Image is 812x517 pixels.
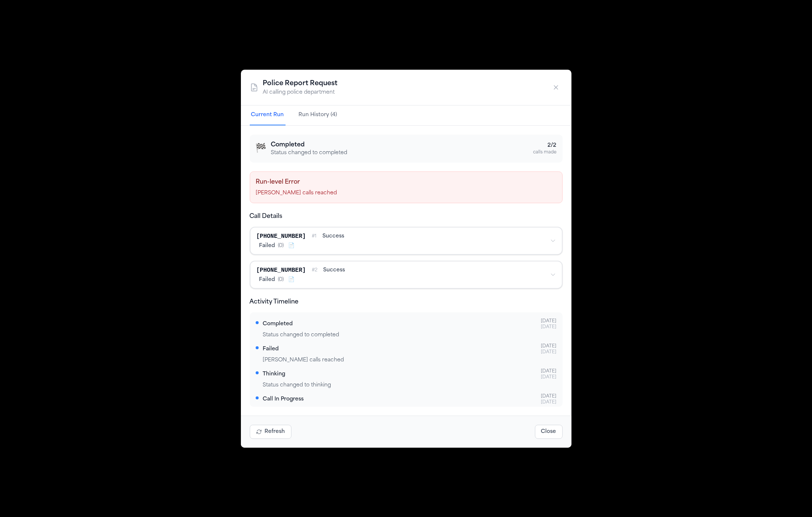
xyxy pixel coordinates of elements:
[312,267,317,273] span: # 2
[263,346,279,353] div: Failed
[250,212,563,221] h4: Call Details
[541,318,557,324] span: [DATE]
[312,233,317,239] span: # 1
[250,261,562,288] button: [PHONE_NUMBER]#2successFailed(0)📄
[259,276,275,284] span: Failed
[250,228,562,254] button: [PHONE_NUMBER]#1successFailed(0)📄
[250,298,563,306] h4: Activity Timeline
[323,267,345,274] span: success
[533,142,557,149] div: 2 / 2
[271,149,348,157] p: Status changed to completed
[297,105,339,125] button: Run History (4)
[263,89,338,96] p: AI calling police department
[541,393,557,399] span: [DATE]
[541,349,557,355] span: [DATE]
[256,232,306,241] div: [PHONE_NUMBER]
[288,276,295,284] span: 📄
[541,343,557,349] span: [DATE]
[263,396,304,403] div: Call In Progress
[250,425,291,439] button: Refresh
[288,242,295,250] span: 📄
[541,374,557,380] span: [DATE]
[250,105,286,125] button: Current Run
[259,242,275,250] span: Failed
[322,233,344,240] span: success
[263,332,557,339] div: Status changed to completed
[278,276,284,284] span: ( 0 )
[263,79,338,89] h2: Police Report Request
[263,382,557,389] div: Status changed to thinking
[533,149,557,155] div: calls made
[535,425,563,439] button: Close
[541,324,557,330] span: [DATE]
[256,190,556,197] p: [PERSON_NAME] calls reached
[271,140,348,149] h3: Completed
[256,178,556,187] h4: Run-level Error
[263,357,557,364] div: [PERSON_NAME] calls reached
[256,266,306,275] div: [PHONE_NUMBER]
[278,242,284,250] span: ( 0 )
[263,371,286,378] div: Thinking
[263,320,293,328] div: Completed
[256,143,267,155] span: 🏁
[541,399,557,405] span: [DATE]
[541,368,557,374] span: [DATE]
